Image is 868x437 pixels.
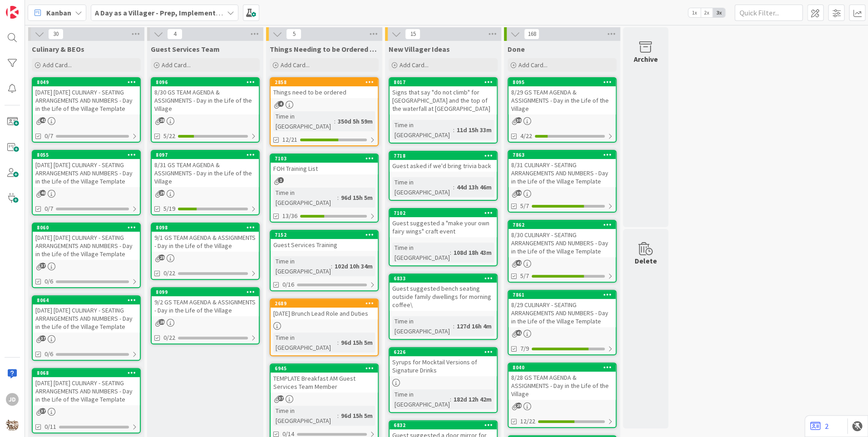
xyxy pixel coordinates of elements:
[6,418,19,431] img: avatar
[271,372,378,392] div: TEMPLATE Breakfast AM Guest Services Team Member
[508,290,616,355] a: 78618/29 CULINARY - SEATING ARRANGEMENTS AND NUMBERS - Day in the Life of the Village Template7/9
[32,223,141,288] a: 8060[DATE] [DATE] CULINARY - SEATING ARRANGEMENTS AND NUMBERS - Day in the Life of the Village Te...
[271,78,378,98] div: 2858Things need to be ordered
[32,368,141,433] a: 8068[DATE] [DATE] CULINARY - SEATING ARRANGEMENTS AND NUMBERS - Day in the Life of the Village Te...
[33,232,140,260] div: [DATE] [DATE] CULINARY - SEATING ARRANGEMENTS AND NUMBERS - Day in the Life of the Village Template
[159,117,165,123] span: 28
[524,29,539,40] span: 168
[508,221,616,257] div: 78628/30 CULINARY - SEATING ARRANGEMENTS AND NUMBERS - Day in the Life of the Village Template
[37,370,140,376] div: 8068
[33,304,140,333] div: [DATE] [DATE] CULINARY - SEATING ARRANGEMENTS AND NUMBERS - Day in the Life of the Village Template
[634,54,658,65] div: Archive
[390,283,497,311] div: Guest suggested bench seating outside family dwellings for morning coffee\
[33,78,140,86] div: 8049
[394,275,497,282] div: 6833
[390,160,497,172] div: Guest asked if we'd bring trivia back
[508,150,616,213] a: 78638/31 CULINARY - SEATING ARRANGEMENTS AND NUMBERS - Day in the Life of the Village Template5/7
[40,408,46,414] span: 37
[156,224,259,231] div: 8098
[270,154,379,223] a: 7103FOH Training ListTime in [GEOGRAPHIC_DATA]:96d 15h 5m13/36
[152,288,259,316] div: 80999/2 GS TEAM AGENDA & ASSIGNMENTS - Day in the Life of the Village
[339,193,375,203] div: 96d 15h 5m
[33,296,140,304] div: 8064
[520,131,532,141] span: 4/22
[688,8,700,17] span: 1x
[389,273,498,340] a: 6833Guest suggested bench seating outside family dwellings for morning coffee\Time in [GEOGRAPHIC...
[271,364,378,372] div: 6945
[275,155,378,162] div: 7103
[273,406,337,426] div: Time in [GEOGRAPHIC_DATA]
[518,61,547,69] span: Add Card...
[33,296,140,333] div: 8064[DATE] [DATE] CULINARY - SEATING ARRANGEMENTS AND NUMBERS - Day in the Life of the Village Te...
[43,61,72,69] span: Add Card...
[508,159,616,187] div: 8/31 CULINARY - SEATING ARRANGEMENTS AND NUMBERS - Day in the Life of the Village Template
[454,321,494,331] div: 127d 16h 4m
[390,78,497,86] div: 8017
[389,45,450,54] span: New Villager Ideas
[508,78,616,86] div: 8095
[394,422,497,428] div: 6832
[270,298,379,356] a: 2689[DATE] Brunch Lead Role and DutiesTime in [GEOGRAPHIC_DATA]:96d 15h 5m
[390,152,497,172] div: 7718Guest asked if we'd bring trivia back
[516,190,522,196] span: 39
[271,78,378,86] div: 2858
[273,256,331,276] div: Time in [GEOGRAPHIC_DATA]
[508,86,616,114] div: 8/29 GS TEAM AGENDA & ASSIGNMENTS - Day in the Life of the Village
[270,45,379,54] span: Things Needing to be Ordered - PUT IN CARD, Don't make new card
[271,231,378,251] div: 7152Guest Services Training
[33,223,140,260] div: 8060[DATE] [DATE] CULINARY - SEATING ARRANGEMENTS AND NUMBERS - Day in the Life of the Village Te...
[163,333,175,343] span: 0/22
[46,7,71,18] span: Kanban
[152,232,259,252] div: 9/1 GS TEAM AGENDA & ASSIGNMENTS - Day in the Life of the Village
[399,61,429,69] span: Add Card...
[156,152,259,158] div: 8097
[516,260,522,266] span: 42
[33,151,140,159] div: 8055
[516,402,522,408] span: 29
[520,417,535,426] span: 12/22
[32,150,141,215] a: 8055[DATE] [DATE] CULINARY - SEATING ARRANGEMENTS AND NUMBERS - Day in the Life of the Village Te...
[270,230,379,291] a: 7152Guest Services TrainingTime in [GEOGRAPHIC_DATA]:102d 10h 34m0/16
[508,45,525,54] span: Done
[37,297,140,303] div: 8064
[735,5,803,21] input: Quick Filter...
[339,338,375,348] div: 96d 15h 5m
[390,78,497,114] div: 8017Signs that say "do not climb" for [GEOGRAPHIC_DATA] and the top of the waterfall at [GEOGRAPH...
[151,287,260,344] a: 80999/2 GS TEAM AGENDA & ASSIGNMENTS - Day in the Life of the Village0/22
[151,223,260,280] a: 80989/1 GS TEAM AGENDA & ASSIGNMENTS - Day in the Life of the Village0/22
[337,193,339,203] span: :
[33,151,140,187] div: 8055[DATE] [DATE] CULINARY - SEATING ARRANGEMENTS AND NUMBERS - Day in the Life of the Village Te...
[635,255,657,266] div: Delete
[516,330,522,336] span: 41
[405,29,420,40] span: 15
[392,389,450,409] div: Time in [GEOGRAPHIC_DATA]
[152,223,259,232] div: 8098
[508,151,616,159] div: 7863
[451,394,494,404] div: 182d 12h 42m
[273,111,334,131] div: Time in [GEOGRAPHIC_DATA]
[270,77,379,146] a: 2858Things need to be orderedTime in [GEOGRAPHIC_DATA]:350d 5h 59m12/21
[271,299,378,308] div: 2689
[334,116,335,126] span: :
[508,221,616,229] div: 7862
[152,78,259,114] div: 80968/30 GS TEAM AGENDA & ASSIGNMENTS - Day in the Life of the Village
[273,333,337,353] div: Time in [GEOGRAPHIC_DATA]
[33,377,140,405] div: [DATE] [DATE] CULINARY - SEATING ARRANGEMENTS AND NUMBERS - Day in the Life of the Village Template
[450,248,451,258] span: :
[33,159,140,187] div: [DATE] [DATE] CULINARY - SEATING ARRANGEMENTS AND NUMBERS - Day in the Life of the Village Template
[151,150,260,215] a: 80978/31 GS TEAM AGENDA & ASSIGNMENTS - Day in the Life of the Village5/19
[44,131,53,141] span: 0/7
[152,159,259,187] div: 8/31 GS TEAM AGENDA & ASSIGNMENTS - Day in the Life of the Village
[335,116,375,126] div: 350d 5h 59m
[453,321,454,331] span: :
[810,421,828,432] a: 2
[48,29,64,40] span: 30
[33,223,140,232] div: 8060
[40,190,46,196] span: 40
[44,349,53,359] span: 0/6
[454,125,494,135] div: 11d 15h 33m
[713,8,725,17] span: 3x
[163,204,175,214] span: 5/19
[271,86,378,98] div: Things need to be ordered
[37,152,140,158] div: 8055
